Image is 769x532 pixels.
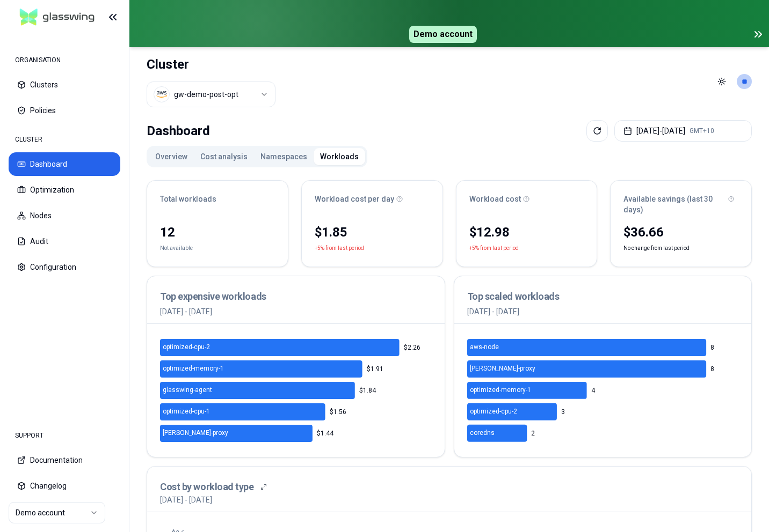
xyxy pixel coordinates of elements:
h1: Cluster [147,56,275,73]
button: Documentation [9,448,120,472]
button: Configuration [9,255,120,279]
button: Audit [9,230,120,253]
div: $36.66 [623,224,738,241]
div: Total workloads [160,194,275,204]
div: Not available [160,243,193,254]
button: Nodes [9,204,120,227]
button: Changelog [9,474,120,498]
h3: Top expensive workloads [160,289,432,304]
div: SUPPORT [9,425,120,446]
img: GlassWing [16,5,99,30]
p: [DATE] - [DATE] [467,306,739,317]
div: gw-demo-post-opt [174,89,238,100]
button: [DATE]-[DATE]GMT+10 [614,120,752,142]
div: Available savings (last 30 days) [623,194,738,215]
div: ORGANISATION [9,49,120,71]
div: No change from last period [611,221,751,267]
div: CLUSTER [9,129,120,150]
h3: Cost by workload type [160,479,254,494]
div: Dashboard [147,120,210,142]
button: Optimization [9,178,120,202]
button: Cost analysis [194,148,254,165]
div: 12 [160,224,275,241]
h3: Top scaled workloads [467,289,739,304]
p: +5% from last period [469,243,519,254]
div: $1.85 [315,224,430,241]
div: Workload cost [469,194,584,204]
button: Overview [149,148,194,165]
span: GMT+10 [690,127,714,135]
button: Clusters [9,73,120,97]
button: Policies [9,99,120,122]
img: aws [156,89,167,100]
p: [DATE] - [DATE] [160,494,212,505]
p: [DATE] - [DATE] [160,306,432,317]
p: +5% from last period [315,243,364,254]
span: Demo account [409,26,477,43]
div: Workload cost per day [315,194,430,204]
button: Namespaces [254,148,314,165]
div: $12.98 [469,224,584,241]
button: Select a value [147,82,275,107]
button: Workloads [314,148,365,165]
button: Dashboard [9,152,120,176]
